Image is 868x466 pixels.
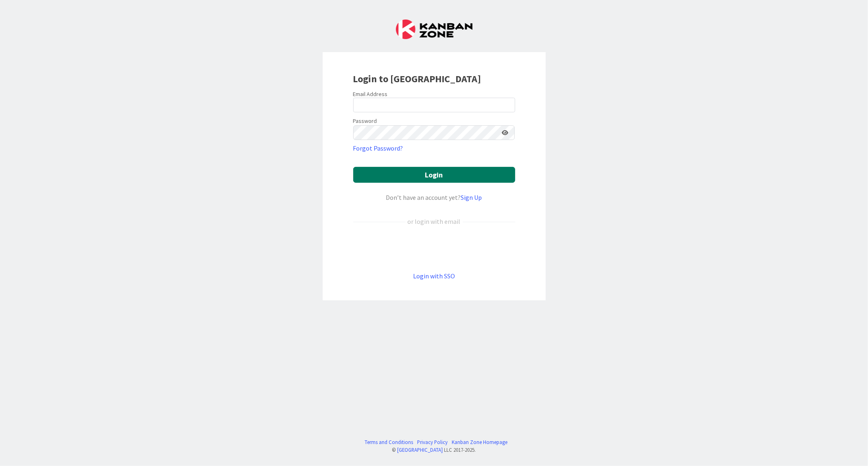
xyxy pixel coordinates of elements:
[353,167,515,183] button: Login
[417,438,448,446] a: Privacy Policy
[353,90,388,98] label: Email Address
[353,72,481,85] b: Login to [GEOGRAPHIC_DATA]
[353,143,403,153] a: Forgot Password?
[353,117,377,125] label: Password
[461,193,482,201] a: Sign Up
[349,240,519,258] iframe: Kirjaudu Google-tilillä -painike
[361,446,507,454] div: © LLC 2017- 2025 .
[398,446,443,453] a: [GEOGRAPHIC_DATA]
[413,272,455,280] a: Login with SSO
[396,20,472,39] img: Kanban Zone
[406,217,463,226] div: or login with email
[365,438,413,446] a: Terms and Conditions
[353,193,515,202] div: Don’t have an account yet?
[452,438,507,446] a: Kanban Zone Homepage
